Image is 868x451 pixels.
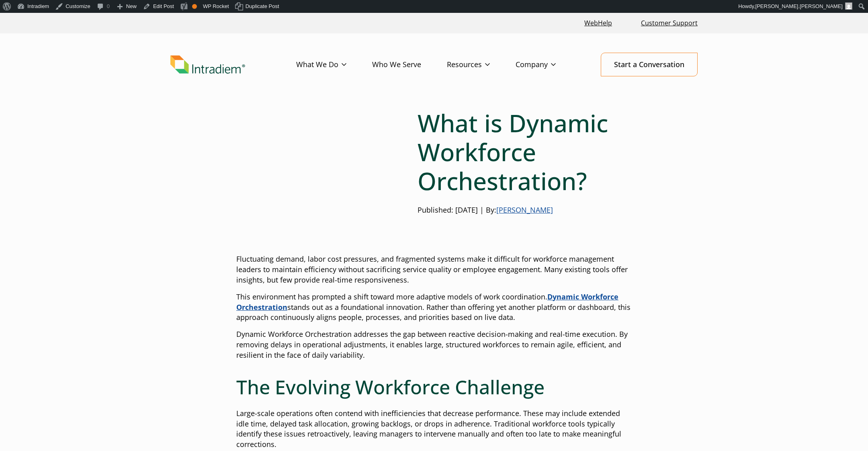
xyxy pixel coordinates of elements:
a: Start a Conversation [601,53,698,76]
strong: Dynamic Workforce Orchestration [236,292,618,312]
p: Published: [DATE] | By: [418,205,632,215]
a: What We Do [296,53,372,76]
a: Resources [447,53,516,76]
div: OK [192,4,197,9]
a: [PERSON_NAME] [496,205,553,215]
p: Large-scale operations often contend with inefficiencies that decrease performance. These may inc... [236,408,632,450]
a: Customer Support [638,14,701,32]
img: Intradiem [170,55,245,74]
a: Company [516,53,581,76]
p: This environment has prompted a shift toward more adaptive models of work coordination. stands ou... [236,292,632,323]
span: [PERSON_NAME].[PERSON_NAME] [755,3,843,9]
p: Fluctuating demand, labor cost pressures, and fragmented systems make it difficult for workforce ... [236,254,632,285]
a: Link to homepage of Intradiem [170,55,296,74]
a: Link opens in a new window [236,292,618,312]
a: Who We Serve [372,53,447,76]
h1: What is Dynamic Workforce Orchestration? [418,109,632,195]
a: Link opens in a new window [581,14,615,32]
h2: The Evolving Workforce Challenge [236,375,632,399]
p: Dynamic Workforce Orchestration addresses the gap between reactive decision-making and real-time ... [236,329,632,361]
